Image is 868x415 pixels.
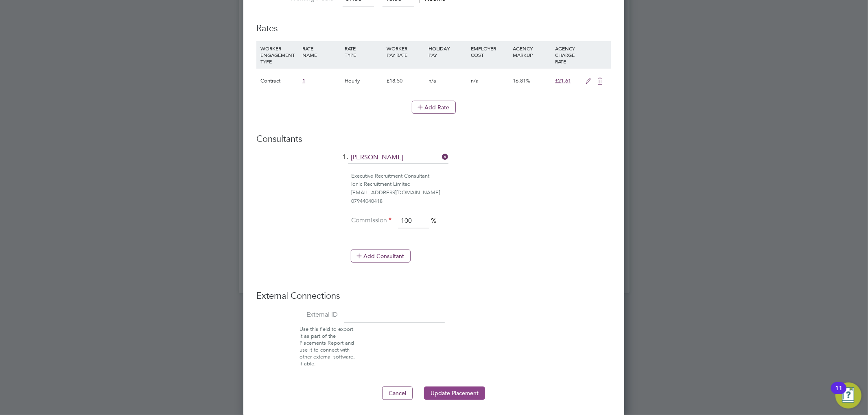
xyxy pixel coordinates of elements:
[300,326,355,367] span: Use this field to export it as part of the Placements Report and use it to connect with other ext...
[412,101,456,114] button: Add Rate
[382,387,413,400] button: Cancel
[302,77,305,84] span: 1
[343,41,385,62] div: RATE TYPE
[351,216,391,225] label: Commission
[835,382,861,408] button: Open Resource Center, 11 new notifications
[471,77,479,84] span: n/a
[431,217,436,225] span: %
[300,41,342,62] div: RATE NAME
[351,180,611,189] div: Ionic Recruitment Limited
[513,77,530,84] span: 16.81%
[258,41,300,69] div: WORKER ENGAGEMENT TYPE
[256,152,611,172] li: 1.
[424,387,485,400] button: Update Placement
[343,69,385,93] div: Hourly
[427,41,469,62] div: HOLIDAY PAY
[256,311,338,319] label: External ID
[469,41,511,62] div: EMPLOYER COST
[385,41,426,62] div: WORKER PAY RATE
[256,133,611,145] h3: Consultants
[429,77,437,84] span: n/a
[511,41,553,62] div: AGENCY MARKUP
[256,15,611,35] h3: Rates
[256,290,611,302] h3: External Connections
[348,152,448,164] input: Search for...
[351,189,611,197] div: [EMAIL_ADDRESS][DOMAIN_NAME]
[351,172,611,180] div: Executive Recruitment Consultant
[835,388,842,399] div: 11
[258,69,300,93] div: Contract
[351,250,411,263] button: Add Consultant
[385,69,426,93] div: £18.50
[351,197,611,206] div: 07944040418
[553,41,581,69] div: AGENCY CHARGE RATE
[555,77,571,84] span: £21.61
